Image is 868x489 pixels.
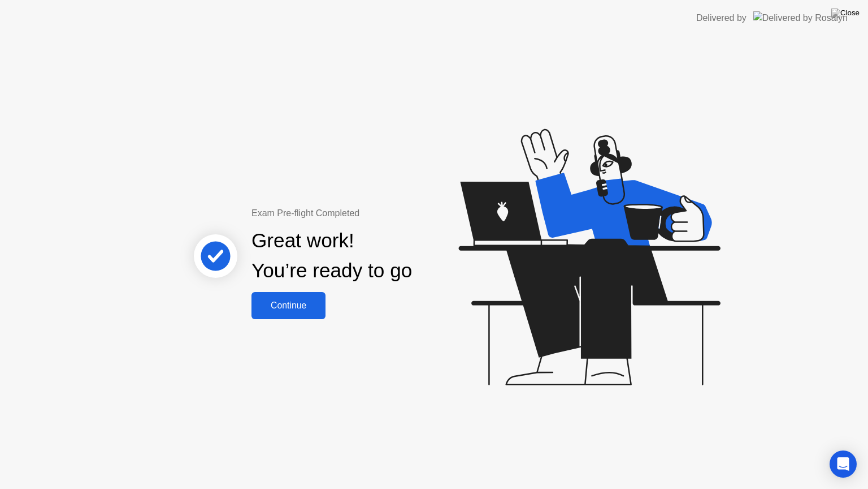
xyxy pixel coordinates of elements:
[696,11,747,25] div: Delivered by
[831,8,860,18] img: Close
[251,226,412,286] div: Great work! You’re ready to go
[251,207,485,220] div: Exam Pre-flight Completed
[255,301,322,311] div: Continue
[830,451,857,478] div: Open Intercom Messenger
[251,292,325,319] button: Continue
[753,11,848,24] img: Delivered by Rosalyn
